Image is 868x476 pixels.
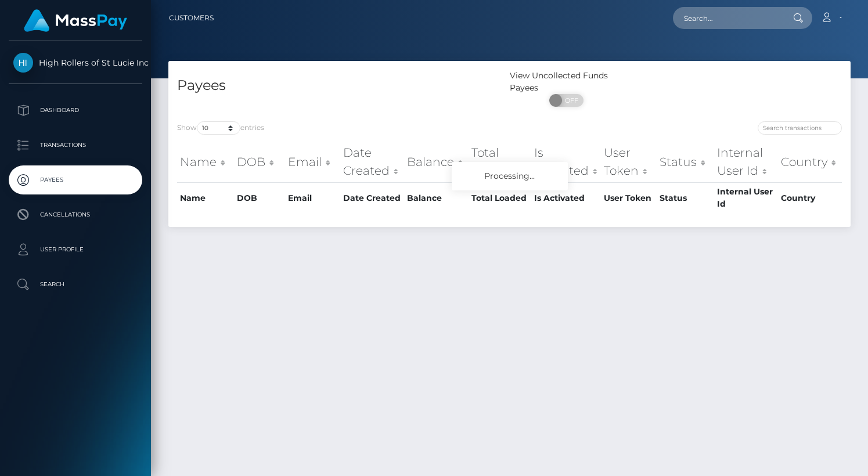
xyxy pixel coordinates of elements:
[177,121,264,135] label: Show entries
[469,141,531,182] th: Total Loaded
[285,141,340,182] th: Email
[9,165,142,194] a: Payees
[13,241,138,258] p: User Profile
[197,121,240,135] select: Showentries
[177,75,501,96] h4: Payees
[531,141,601,182] th: Is Activated
[169,6,214,30] a: Customers
[13,171,138,189] p: Payees
[758,121,842,135] input: Search transactions
[531,182,601,213] th: Is Activated
[469,182,531,213] th: Total Loaded
[404,141,469,182] th: Balance
[9,57,142,68] span: High Rollers of St Lucie Inc
[556,94,585,107] span: OFF
[13,136,138,154] p: Transactions
[13,276,138,293] p: Search
[177,182,234,213] th: Name
[714,141,778,182] th: Internal User Id
[452,162,568,190] div: Processing...
[9,270,142,299] a: Search
[234,182,285,213] th: DOB
[234,141,285,182] th: DOB
[657,182,714,213] th: Status
[9,200,142,229] a: Cancellations
[673,7,782,29] input: Search...
[13,53,33,73] img: High Rollers of St Lucie Inc
[778,182,842,213] th: Country
[285,182,340,213] th: Email
[778,141,842,182] th: Country
[177,141,234,182] th: Name
[657,141,714,182] th: Status
[24,9,127,32] img: MassPay Logo
[510,70,624,94] div: View Uncollected Funds Payees
[601,141,657,182] th: User Token
[9,235,142,264] a: User Profile
[340,141,404,182] th: Date Created
[13,206,138,223] p: Cancellations
[714,182,778,213] th: Internal User Id
[404,182,469,213] th: Balance
[9,96,142,125] a: Dashboard
[340,182,404,213] th: Date Created
[9,131,142,160] a: Transactions
[13,102,138,119] p: Dashboard
[601,182,657,213] th: User Token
